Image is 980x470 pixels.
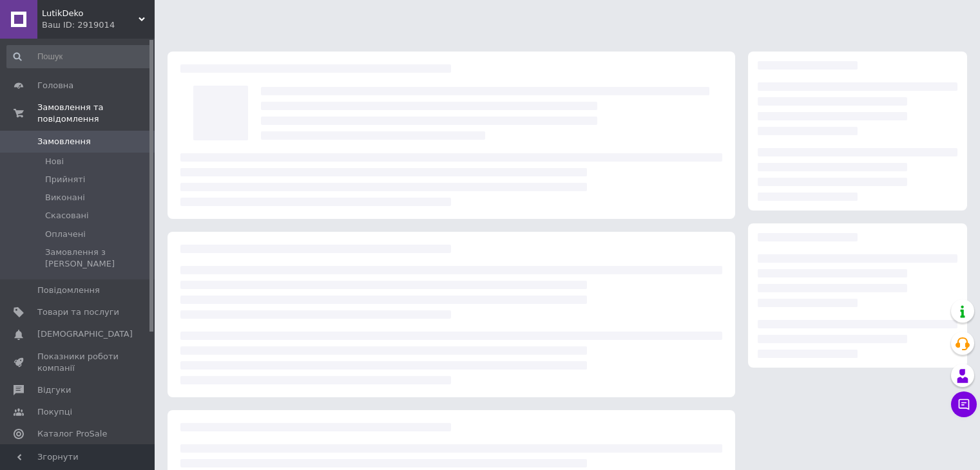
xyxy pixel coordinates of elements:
[45,247,151,270] span: Замовлення з [PERSON_NAME]
[37,406,72,418] span: Покупці
[45,192,85,203] span: Виконані
[42,8,139,19] span: LutikDeko
[37,102,155,125] span: Замовлення та повідомлення
[37,428,107,440] span: Каталог ProSale
[951,391,977,417] button: Чат з покупцем
[37,351,119,374] span: Показники роботи компанії
[37,306,119,318] span: Товари та послуги
[37,328,133,340] span: [DEMOGRAPHIC_DATA]
[42,19,155,31] div: Ваш ID: 2919014
[45,229,86,240] span: Оплачені
[6,45,152,68] input: Пошук
[45,174,85,185] span: Прийняті
[37,136,91,147] span: Замовлення
[37,80,73,91] span: Головна
[45,210,89,221] span: Скасовані
[45,156,64,167] span: Нові
[37,384,71,396] span: Відгуки
[37,285,100,296] span: Повідомлення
